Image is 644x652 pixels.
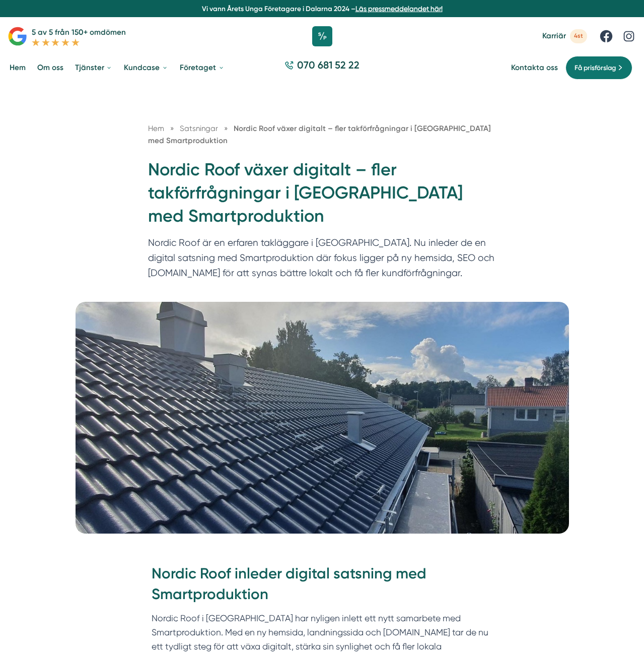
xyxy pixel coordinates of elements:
a: Tjänster [73,55,114,81]
img: Nordic Roof [76,302,569,534]
a: Om oss [35,55,65,81]
span: Få prisförslag [575,62,616,73]
p: 5 av 5 från 150+ omdömen [32,26,126,38]
a: Hem [148,124,164,133]
span: 4st [570,29,587,43]
span: Karriär [542,31,566,41]
a: Läs pressmeddelandet här! [355,5,443,13]
span: Satsningar [180,124,218,133]
a: Satsningar [180,124,220,133]
nav: Breadcrumb [148,122,496,147]
a: 070 681 52 22 [280,58,364,78]
span: » [224,122,228,135]
p: Vi vann Årets Unga Företagare i Dalarna 2024 – [4,4,640,14]
p: Nordic Roof är en erfaren takläggare i [GEOGRAPHIC_DATA]. Nu inleder de en digital satsning med S... [148,235,496,285]
a: Nordic Roof växer digitalt – fler takförfrågningar i [GEOGRAPHIC_DATA] med Smartproduktion [148,124,491,145]
a: Hem [8,55,28,81]
h2: Nordic Roof inleder digital satsning med Smartproduktion [152,563,492,611]
span: 070 681 52 22 [297,58,360,73]
a: Karriär 4st [542,29,587,43]
a: Få prisförslag [565,56,632,80]
a: Företaget [178,55,226,81]
a: Kundcase [122,55,170,81]
span: » [170,122,174,135]
a: Kontakta oss [511,63,558,73]
h1: Nordic Roof växer digitalt – fler takförfrågningar i [GEOGRAPHIC_DATA] med Smartproduktion [148,158,496,236]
